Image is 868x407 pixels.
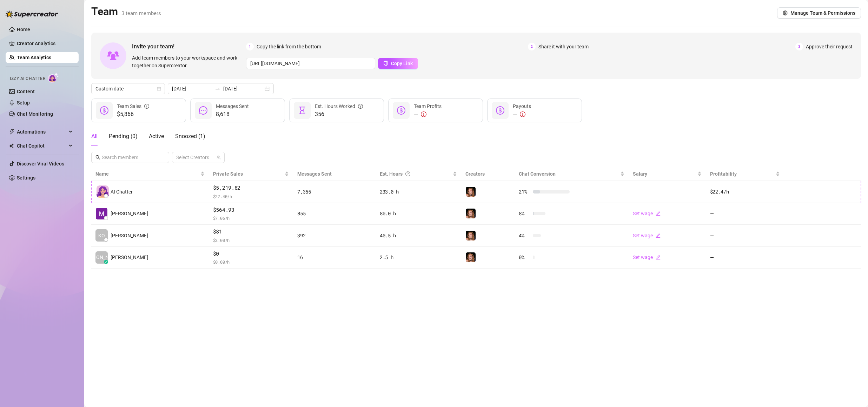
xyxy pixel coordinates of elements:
span: Copy the link from the bottom [257,43,321,50]
span: Team Profits [414,103,442,109]
span: KO [98,232,105,239]
div: 233.0 h [380,188,457,196]
img: AI Chatter [48,73,59,83]
span: $5,866 [117,110,149,118]
input: Search members [102,154,159,161]
span: 1 [246,43,254,50]
div: 2.5 h [380,253,457,261]
input: Start date [172,85,212,93]
span: edit [656,233,661,238]
span: Messages Sent [216,103,249,109]
span: Automations [17,126,67,137]
span: copy [383,61,388,66]
span: Active [149,133,164,140]
span: exclamation-circle [520,111,525,117]
span: edit [656,211,661,216]
div: 16 [297,253,371,261]
div: $22.4 /h [710,188,780,196]
span: team [217,155,221,160]
span: $81 [213,228,289,236]
span: [PERSON_NAME] [111,210,148,217]
a: Set wageedit [633,233,661,238]
a: Setup [17,100,30,106]
span: hourglass [298,106,306,115]
span: $5,219.82 [213,184,289,192]
div: Pending ( 0 ) [109,132,138,141]
img: Chat Copilot [9,143,14,148]
span: edit [656,255,661,260]
td: — [706,247,784,269]
span: 8 % [519,210,530,217]
span: question-circle [405,170,410,178]
div: All [91,132,98,141]
span: 356 [315,110,363,118]
th: Creators [461,167,515,181]
span: 0 % [519,253,530,261]
th: Name [91,167,209,181]
a: Set wageedit [633,211,661,216]
span: Name [95,170,199,178]
span: $ 2.00 /h [213,237,289,244]
h2: Team [91,5,161,18]
span: $ 7.06 /h [213,215,289,222]
span: Snoozed ( 1 ) [175,133,205,140]
span: Custom date [95,83,161,94]
span: dollar-circle [100,106,108,115]
a: Content [17,89,35,94]
span: $0 [213,250,289,258]
img: logo-BBDzfeDw.svg [6,11,58,18]
td: — [706,203,784,225]
span: 21 % [519,188,530,196]
div: 40.5 h [380,232,457,239]
span: [PERSON_NAME] [83,253,120,261]
span: Payouts [513,103,531,109]
span: 3 [795,43,803,50]
a: Creator Analytics [17,38,73,49]
div: z [104,260,108,264]
span: 2 [528,43,536,50]
span: Invite your team! [132,42,246,51]
img: Mochi [466,231,476,240]
div: Team Sales [117,102,149,110]
span: Share it with your team [538,43,589,50]
span: [PERSON_NAME] [111,253,148,261]
span: Messages Sent [297,171,332,177]
span: to [215,86,220,91]
img: Mochi [466,187,476,197]
div: — [414,110,442,118]
div: — [513,110,531,118]
span: Chat Conversion [519,171,556,177]
iframe: Intercom live chat [844,383,861,400]
span: message [199,106,207,115]
span: Private Sales [213,171,243,177]
a: Chat Monitoring [17,111,53,117]
span: $ 0.00 /h [213,258,289,265]
div: Est. Hours [380,170,451,178]
span: 4 % [519,232,530,239]
span: dollar-circle [496,106,504,115]
a: Home [17,27,30,32]
span: 3 team members [121,10,161,16]
span: [PERSON_NAME] [111,232,148,239]
span: setting [783,11,788,15]
span: 8,618 [216,110,249,118]
div: 855 [297,210,371,217]
span: search [95,155,100,160]
div: Est. Hours Worked [315,102,363,110]
div: 80.0 h [380,210,457,217]
div: 7,355 [297,188,371,196]
div: 392 [297,232,371,239]
span: Chat Copilot [17,140,67,151]
a: Team Analytics [17,55,51,60]
img: Melty Mochi [96,208,107,219]
span: dollar-circle [397,106,405,115]
span: Profitability [710,171,737,177]
span: $ 22.40 /h [213,193,289,200]
span: Approve their request [806,43,853,50]
img: Mochi [466,252,476,262]
span: swap-right [215,86,220,91]
span: question-circle [358,102,363,110]
td: — [706,225,784,247]
span: Izzy AI Chatter [10,75,45,82]
span: info-circle [144,102,149,110]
